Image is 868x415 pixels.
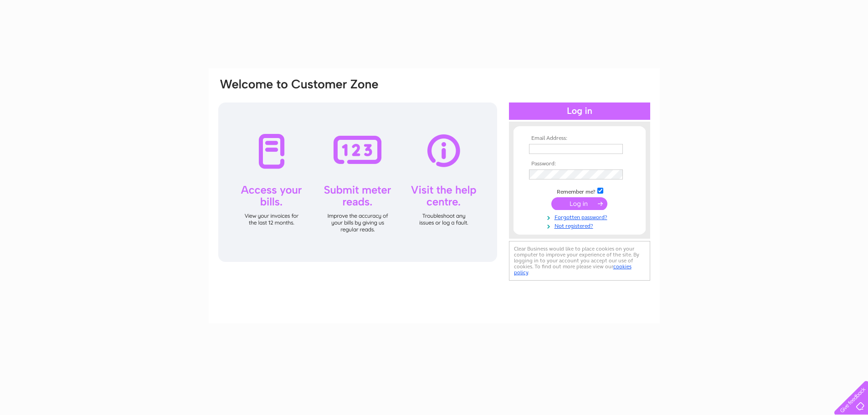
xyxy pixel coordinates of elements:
div: Clear Business would like to place cookies on your computer to improve your experience of the sit... [509,241,650,281]
input: Submit [551,197,607,210]
a: Not registered? [529,221,632,230]
a: Forgotten password? [529,212,632,221]
td: Remember me? [527,186,632,195]
th: Password: [527,161,632,167]
th: Email Address: [527,135,632,142]
a: cookies policy [514,263,632,276]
